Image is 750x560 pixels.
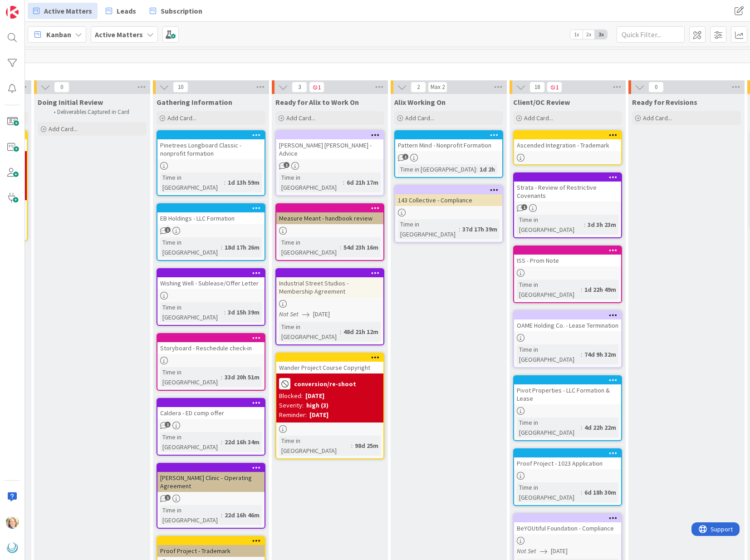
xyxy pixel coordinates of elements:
[513,375,622,441] a: Pivot Properties - LLC Formation & LeaseTime in [GEOGRAPHIC_DATA]:4d 22h 22m
[351,441,353,451] span: :
[514,384,621,404] div: Pivot Properties - LLC Formation & Lease
[28,3,98,19] a: Active Matters
[514,376,621,404] div: Pivot Properties - LLC Formation & Lease
[275,98,359,107] span: Ready for Alix to Work On
[513,172,622,238] a: Strata - Review of Restrictive CovenantsTime in [GEOGRAPHIC_DATA]:3d 3h 23m
[514,173,621,201] div: Strata - Review of Restrictive Covenants
[514,246,621,266] div: ISS - Prom Note
[514,457,621,469] div: Proof Project - 1023 Application
[279,410,307,420] div: Reminder:
[221,437,222,447] span: :
[344,177,381,187] div: 6d 21h 17m
[276,354,383,373] div: Wander Project Course Copyright
[157,203,265,261] a: EB Holdings - LLC FormationTime in [GEOGRAPHIC_DATA]:18d 17h 26m
[582,285,618,295] div: 1d 22h 49m
[476,164,477,174] span: :
[157,334,265,354] div: Storyboard - Reschedule check-in
[157,537,265,557] div: Proof Project - Trademark
[157,333,265,391] a: Storyboard - Reschedule check-inTime in [GEOGRAPHIC_DATA]:33d 20h 51m
[341,242,381,252] div: 54d 23h 16m
[222,510,262,520] div: 22d 16h 46m
[517,280,581,300] div: Time in [GEOGRAPHIC_DATA]
[157,212,265,224] div: EB Holdings - LLC Formation
[275,268,384,345] a: Industrial Street Studios - Membership AgreementNot Set[DATE]Time in [GEOGRAPHIC_DATA]:48d 21h 12m
[44,5,92,16] span: Active Matters
[477,164,497,174] div: 1d 2h
[514,449,621,469] div: Proof Project - 1023 Application
[581,487,582,497] span: :
[394,185,503,243] a: 143 Collective - ComplianceTime in [GEOGRAPHIC_DATA]:37d 17h 39m
[279,322,340,342] div: Time in [GEOGRAPHIC_DATA]
[160,302,224,322] div: Time in [GEOGRAPHIC_DATA]
[551,546,568,556] span: [DATE]
[19,1,41,12] span: Support
[157,472,265,492] div: [PERSON_NAME] Clinic - Operating Agreement
[583,30,595,39] span: 2x
[514,182,621,201] div: Strata - Review of Restrictive Covenants
[395,139,502,151] div: Pattern Mind - Nonprofit Formation
[305,391,324,401] div: [DATE]
[54,82,69,93] span: 0
[306,401,328,410] div: high (3)
[514,319,621,331] div: OAME Holding Co. - Lease Termination
[221,372,222,382] span: :
[157,398,265,456] a: Caldera - ED comp offerTime in [GEOGRAPHIC_DATA]:22d 16h 34m
[286,114,315,122] span: Add Card...
[165,227,171,233] span: 1
[394,98,446,107] span: Alix Working On
[157,130,265,196] a: Pinetrees Longboard Classic - nonprofit formationTime in [GEOGRAPHIC_DATA]:1d 13h 59m
[165,495,171,501] span: 1
[514,522,621,534] div: BeYOUtiful Foundation - Compliance
[584,220,585,230] span: :
[398,219,459,239] div: Time in [GEOGRAPHIC_DATA]
[165,422,171,427] span: 1
[632,98,697,107] span: Ready for Revisions
[643,114,672,122] span: Add Card...
[513,310,622,368] a: OAME Holding Co. - Lease TerminationTime in [GEOGRAPHIC_DATA]:74d 9h 32m
[160,237,221,257] div: Time in [GEOGRAPHIC_DATA]
[276,362,383,373] div: Wander Project Course Copyright
[160,367,221,387] div: Time in [GEOGRAPHIC_DATA]
[581,422,582,432] span: :
[405,114,434,122] span: Add Card...
[513,448,622,506] a: Proof Project - 1023 ApplicationTime in [GEOGRAPHIC_DATA]:6d 18h 30m
[49,108,145,116] li: Deliverables Captured in Card
[353,441,381,451] div: 98d 25m
[517,547,536,555] i: Not Set
[275,203,384,261] a: Measure Meant - handbook reviewTime in [GEOGRAPHIC_DATA]:54d 23h 16m
[157,545,265,557] div: Proof Project - Trademark
[341,327,381,337] div: 48d 21h 12m
[100,3,142,19] a: Leads
[395,131,502,151] div: Pattern Mind - Nonprofit Formation
[582,422,618,432] div: 4d 22h 22m
[173,82,188,93] span: 10
[460,224,500,234] div: 37d 17h 39m
[225,307,262,317] div: 3d 15h 39m
[157,204,265,224] div: EB Holdings - LLC Formation
[517,344,581,364] div: Time in [GEOGRAPHIC_DATA]
[581,349,582,359] span: :
[340,242,341,252] span: :
[648,82,664,93] span: 0
[529,82,545,93] span: 18
[517,215,584,235] div: Time in [GEOGRAPHIC_DATA]
[395,186,502,206] div: 143 Collective - Compliance
[6,516,19,529] img: AD
[582,349,618,359] div: 74d 9h 32m
[38,98,103,107] span: Doing Initial Review
[222,437,262,447] div: 22d 16h 34m
[343,177,344,187] span: :
[276,277,383,297] div: Industrial Street Studios - Membership Agreement
[160,432,221,452] div: Time in [GEOGRAPHIC_DATA]
[313,309,330,319] span: [DATE]
[49,125,78,133] span: Add Card...
[513,98,570,107] span: Client/OC Review
[167,114,196,122] span: Add Card...
[157,268,265,326] a: Wishing Well - Sublease/Offer LetterTime in [GEOGRAPHIC_DATA]:3d 15h 39m
[222,372,262,382] div: 33d 20h 51m
[279,237,340,257] div: Time in [GEOGRAPHIC_DATA]
[157,399,265,419] div: Caldera - ED comp offer
[276,139,383,159] div: [PERSON_NAME] [PERSON_NAME] - Advice
[6,541,19,554] img: avatar
[582,487,618,497] div: 6d 18h 30m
